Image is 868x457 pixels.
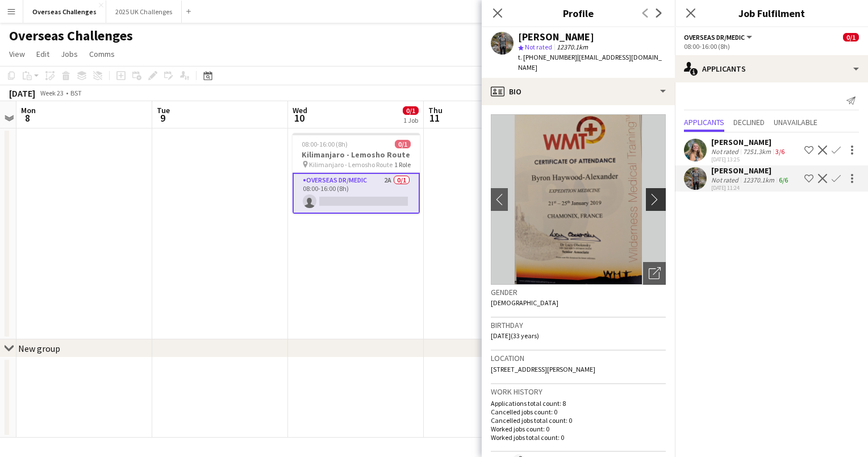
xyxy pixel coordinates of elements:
span: Tue [157,105,170,115]
span: Comms [89,49,115,59]
button: 2025 UK Challenges [106,1,182,23]
span: Unavailable [774,118,817,126]
h3: Gender [491,287,666,297]
span: 0/1 [395,140,411,148]
button: Overseas Dr/Medic [684,33,754,41]
span: | [EMAIL_ADDRESS][DOMAIN_NAME] [518,53,662,72]
div: Not rated [711,176,741,184]
a: Edit [32,47,54,61]
span: View [9,49,25,59]
span: Overseas Dr/Medic [684,33,745,41]
span: Edit [36,49,49,59]
app-job-card: 08:00-16:00 (8h)0/1Kilimanjaro - Lemosho Route Kilimanjaro - Lemosho Route1 RoleOverseas Dr/Medic... [293,133,420,214]
p: Cancelled jobs total count: 0 [491,416,666,425]
span: 0/1 [843,33,859,41]
div: [DATE] [9,88,35,99]
span: Week 23 [37,89,66,97]
div: [DATE] 11:24 [711,184,790,192]
span: 11 [427,111,443,124]
span: 9 [155,111,170,124]
app-skills-label: 3/6 [775,147,784,156]
span: 1 Role [394,160,411,169]
h3: Birthday [491,320,666,330]
div: 08:00-16:00 (8h) [684,42,859,51]
span: 8 [19,111,36,124]
div: [DATE] 13:25 [711,156,787,163]
h3: Location [491,353,666,363]
div: Bio [482,78,675,105]
p: Worked jobs total count: 0 [491,433,666,442]
div: Open photos pop-in [643,262,666,285]
span: [STREET_ADDRESS][PERSON_NAME] [491,365,595,373]
span: [DATE] (33 years) [491,331,539,340]
a: View [5,47,30,61]
span: 10 [291,111,307,124]
span: [DEMOGRAPHIC_DATA] [491,298,558,307]
app-card-role: Overseas Dr/Medic2A0/108:00-16:00 (8h) [293,173,420,214]
h3: Kilimanjaro - Lemosho Route [293,149,420,160]
span: 08:00-16:00 (8h) [302,140,348,148]
img: Crew avatar or photo [491,114,666,285]
h3: Work history [491,387,666,397]
h3: Job Fulfilment [675,6,868,20]
h1: Overseas Challenges [9,27,133,44]
div: 1 Job [403,116,418,124]
span: Jobs [61,49,78,59]
span: 0/1 [403,106,419,115]
span: 12370.1km [554,43,590,51]
div: [PERSON_NAME] [711,137,787,147]
div: New group [18,343,60,354]
div: [PERSON_NAME] [711,165,790,176]
app-skills-label: 6/6 [779,176,788,184]
span: Applicants [684,118,724,126]
span: Wed [293,105,307,115]
button: Overseas Challenges [23,1,106,23]
a: Jobs [56,47,82,61]
div: Applicants [675,55,868,82]
div: [PERSON_NAME] [518,32,594,42]
div: Not rated [711,147,741,156]
div: BST [70,89,82,97]
span: Declined [733,118,765,126]
div: 12370.1km [741,176,777,184]
span: Kilimanjaro - Lemosho Route [309,160,393,169]
h3: Profile [482,6,675,20]
div: 7251.3km [741,147,773,156]
p: Worked jobs count: 0 [491,425,666,433]
p: Cancelled jobs count: 0 [491,408,666,416]
span: Not rated [525,43,552,51]
a: Comms [85,47,119,61]
span: Thu [428,105,443,115]
p: Applications total count: 8 [491,399,666,408]
span: t. [PHONE_NUMBER] [518,53,577,61]
span: Mon [21,105,36,115]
